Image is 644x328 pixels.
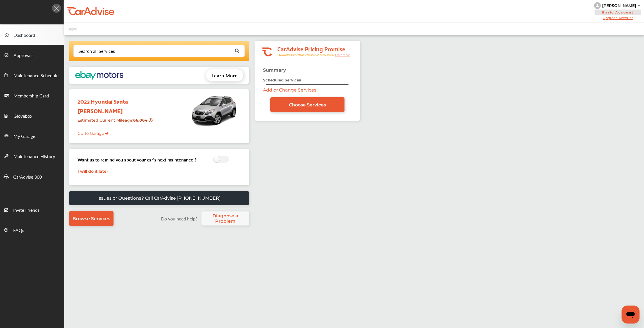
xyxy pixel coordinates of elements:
[0,45,64,65] a: Approvals
[638,5,640,6] img: sCxJUJ+qAmfqhQGDUl18vwLg4ZYJ6CxN7XmbOMBAAAAAElFTkSuQmCC
[52,4,61,13] img: Icon.5fd9dcc7.svg
[97,195,221,201] p: Issues or Questions? Call CarAdvise [PHONE_NUMBER]
[270,97,344,112] a: Choose Services
[602,3,636,8] div: [PERSON_NAME]
[13,113,32,120] span: Glovebox
[13,32,35,39] span: Dashboard
[204,213,246,224] span: Diagnose a Problem
[73,127,108,137] a: Go To Garage
[0,146,64,166] a: Maintenance History
[594,2,601,9] img: knH8PDtVvWoAbQRylUukY18CTiRevjo20fAtgn5MLBQj4uumYvk2MzTtcAIzfGAtb1XOLVMAvhLuqoNAbL4reqehy0jehNKdM...
[0,24,64,45] a: Dashboard
[13,207,40,214] span: Invite Friends
[0,65,64,85] a: Maintenance Schedule
[73,115,156,130] div: Estimated Current Mileage :
[13,52,33,59] span: Approvals
[158,215,200,222] label: Do you need help?
[13,133,35,140] span: My Garage
[73,92,156,115] div: 2023 Hyundai Santa [PERSON_NAME]
[212,72,238,79] span: Learn More
[13,72,58,79] span: Maintenance Schedule
[279,53,335,57] tspan: Guaranteed lower than retail price on every service.
[0,85,64,105] a: Membership Card
[13,92,49,100] span: Membership Card
[69,191,249,205] a: Issues or Questions? Call CarAdvise [PHONE_NUMBER]
[289,102,326,108] span: Choose Services
[13,227,24,234] span: FAQs
[78,49,115,53] div: Search all Services
[13,174,42,181] span: CarAdvise 360
[69,211,114,226] a: Browse Services
[190,92,238,129] img: mobile_10041_st0640_046.jpg
[263,67,286,73] strong: Summary
[133,118,149,123] strong: 66,064
[594,16,642,20] span: Upgrade Account
[72,216,110,221] span: Browse Services
[0,126,64,146] a: My Garage
[263,87,316,93] a: Add or Change Services
[78,156,196,163] h3: Want us to remind you about your car’s next maintenance ?
[13,153,55,160] span: Maintenance History
[263,78,301,82] strong: Scheduled Services
[0,105,64,126] a: Glovebox
[277,44,345,54] tspan: CarAdvise Pricing Promise
[622,306,640,324] iframe: Button to launch messaging window
[595,10,641,15] span: Basic Account
[69,25,77,32] img: placeholder_car.fcab19be.svg
[335,53,350,56] tspan: Learn more
[201,211,249,225] a: Diagnose a Problem
[78,169,108,174] a: I will do it later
